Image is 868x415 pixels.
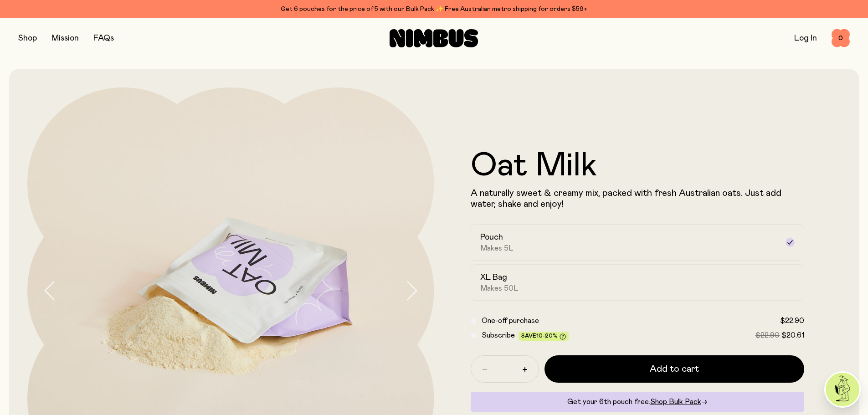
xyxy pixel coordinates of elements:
span: $22.90 [780,317,804,324]
p: A naturally sweet & creamy mix, packed with fresh Australian oats. Just add water, shake and enjoy! [471,188,805,210]
span: $20.61 [781,332,804,339]
span: Makes 50L [480,284,519,293]
span: 10-20% [536,333,558,338]
span: Add to cart [650,363,699,375]
a: Shop Bulk Pack→ [650,398,708,405]
div: Get 6 pouches for the price of 5 with our Bulk Pack ✨ Free Australian metro shipping for orders $59+ [18,4,850,15]
h1: Oat Milk [471,149,805,182]
h2: Pouch [480,232,503,243]
img: agent [826,373,859,406]
a: Mission [51,34,79,42]
button: 0 [832,29,850,47]
h2: XL Bag [480,272,507,283]
a: FAQs [93,34,114,42]
button: Add to cart [544,355,805,383]
span: Save [521,333,566,340]
a: Log In [794,34,817,42]
div: Get your 6th pouch free. [471,392,805,412]
span: Shop Bulk Pack [650,398,701,405]
span: Makes 5L [480,244,514,253]
span: $22.90 [755,332,780,339]
span: One-off purchase [482,317,539,324]
span: Subscribe [482,332,515,339]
